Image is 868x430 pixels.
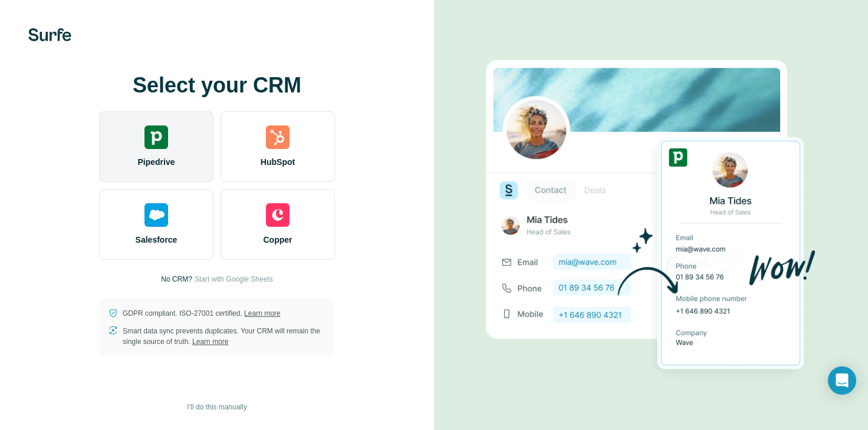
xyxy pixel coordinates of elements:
[137,156,175,168] span: Pipedrive
[264,234,292,246] span: Copper
[28,28,71,41] img: Surfe's logo
[99,74,335,97] h1: Select your CRM
[136,234,177,246] span: Salesforce
[179,398,255,416] button: I’ll do this manually
[192,338,228,346] a: Learn more
[828,366,856,395] div: Open Intercom Messenger
[144,203,168,227] img: salesforce's logo
[161,274,192,285] p: No CRM?
[187,402,246,412] span: I’ll do this manually
[486,40,816,390] img: PIPEDRIVE image
[244,309,280,317] a: Learn more
[266,125,290,149] img: hubspot's logo
[261,156,295,168] span: HubSpot
[195,274,273,285] button: Start with Google Sheets
[123,308,280,319] p: GDPR compliant. ISO-27001 certified.
[123,326,325,347] p: Smart data sync prevents duplicates. Your CRM will remain the single source of truth.
[266,203,290,227] img: copper's logo
[144,125,168,149] img: pipedrive's logo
